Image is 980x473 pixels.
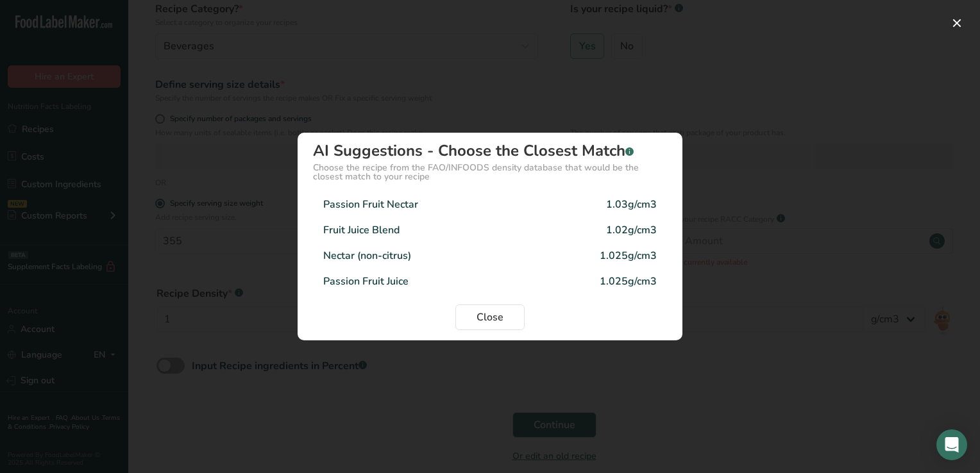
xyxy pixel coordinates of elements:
[313,143,667,158] div: AI Suggestions - Choose the Closest Match
[606,197,657,212] div: 1.03g/cm3
[936,429,967,460] div: Open Intercom Messenger
[313,163,667,181] div: Choose the recipe from the FAO/INFOODS density database that would be the closest match to your r...
[600,248,657,263] div: 1.025g/cm3
[606,222,657,238] div: 1.02g/cm3
[323,274,409,289] div: Passion Fruit Juice
[477,310,503,325] span: Close
[323,222,400,238] div: Fruit Juice Blend
[600,274,657,289] div: 1.025g/cm3
[323,197,418,212] div: Passion Fruit Nectar
[455,304,525,330] button: Close
[323,248,411,263] div: Nectar (non-citrus)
